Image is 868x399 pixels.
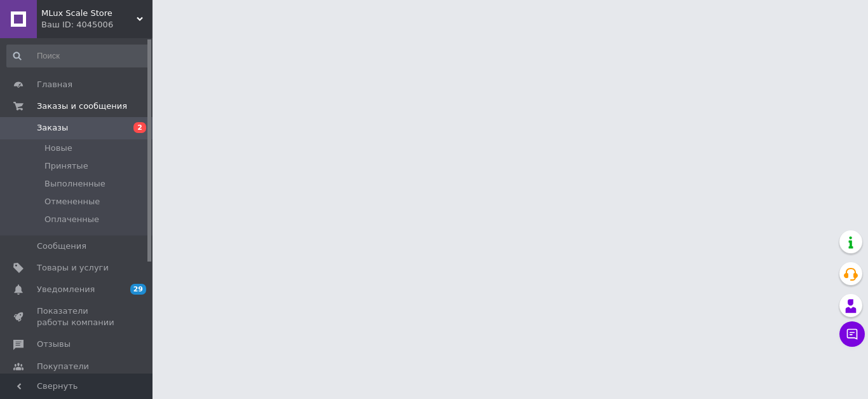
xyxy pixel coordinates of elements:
span: Заказы [37,122,68,134]
span: Покупатели [37,361,89,372]
span: Новые [44,143,72,154]
span: Заказы и сообщения [37,101,127,112]
span: 29 [130,284,146,295]
span: Отмененные [44,196,100,207]
span: Оплаченные [44,214,99,225]
span: Главная [37,79,72,90]
span: Принятые [44,160,88,172]
span: Уведомления [37,284,95,295]
span: 2 [133,122,146,133]
input: Поиск [6,45,150,67]
span: Выполненные [44,178,105,190]
span: Сообщения [37,241,86,252]
span: Товары и услуги [37,262,109,274]
div: Ваш ID: 4045006 [41,19,153,31]
button: Чат с покупателем [839,321,865,347]
span: MLux Scale Store [41,8,137,19]
span: Отзывы [37,339,71,350]
span: Показатели работы компании [37,305,118,328]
